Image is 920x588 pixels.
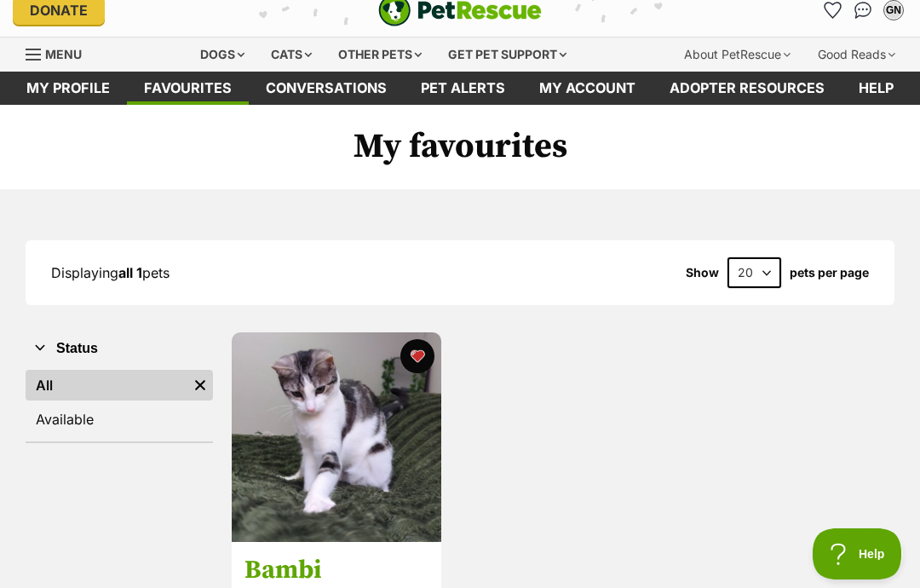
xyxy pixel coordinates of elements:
[45,47,82,61] span: Menu
[653,72,842,105] a: Adopter resources
[187,370,213,401] a: Remove filter
[127,72,249,105] a: Favourites
[404,72,522,105] a: Pet alerts
[118,264,142,281] strong: all 1
[806,37,907,72] div: Good Reads
[842,72,911,105] a: Help
[326,37,434,72] div: Other pets
[249,72,404,105] a: conversations
[9,72,127,105] a: My profile
[854,2,872,19] img: chat-41dd97257d64d25036548639549fe6c8038ab92f7586957e7f3b1b290dea8141.svg
[400,339,434,373] button: favourite
[232,332,441,542] img: Bambi
[522,72,653,105] a: My account
[188,37,256,72] div: Dogs
[885,2,902,19] div: GN
[259,37,324,72] div: Cats
[244,555,428,587] h3: Bambi
[436,37,578,72] div: Get pet support
[26,404,213,435] a: Available
[686,266,719,280] span: Show
[26,337,213,360] button: Status
[26,37,94,68] a: Menu
[813,528,903,579] iframe: Help Scout Beacon - Open
[26,366,213,441] div: Status
[26,370,187,401] a: All
[51,264,170,281] span: Displaying pets
[672,37,802,72] div: About PetRescue
[790,266,869,280] label: pets per page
